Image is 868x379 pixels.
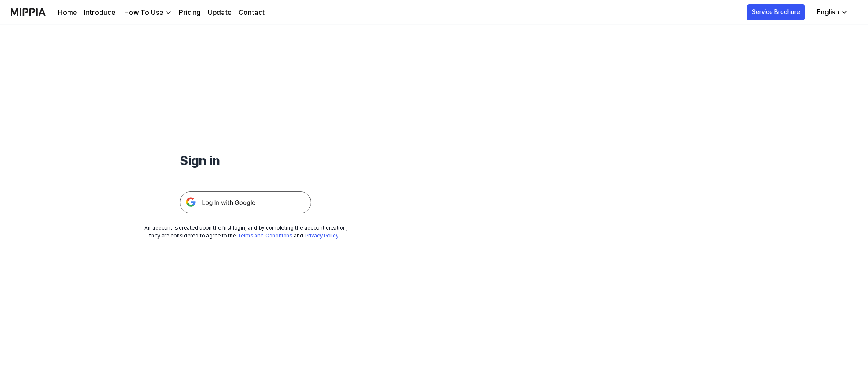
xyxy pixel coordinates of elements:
[815,7,841,18] div: English
[810,4,853,21] button: English
[238,7,265,18] a: Contact
[122,7,165,18] div: How To Use
[144,224,347,240] div: An account is created upon the first login, and by completing the account creation, they are cons...
[238,233,292,239] a: Terms and Conditions
[179,7,201,18] a: Pricing
[84,7,115,18] a: Introduce
[58,7,77,18] a: Home
[747,4,805,20] button: Service Brochure
[305,233,338,239] a: Privacy Policy
[208,7,231,18] a: Update
[180,151,311,170] h1: Sign in
[180,191,311,213] img: 구글 로그인 버튼
[122,7,172,18] button: How To Use
[165,9,172,16] img: down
